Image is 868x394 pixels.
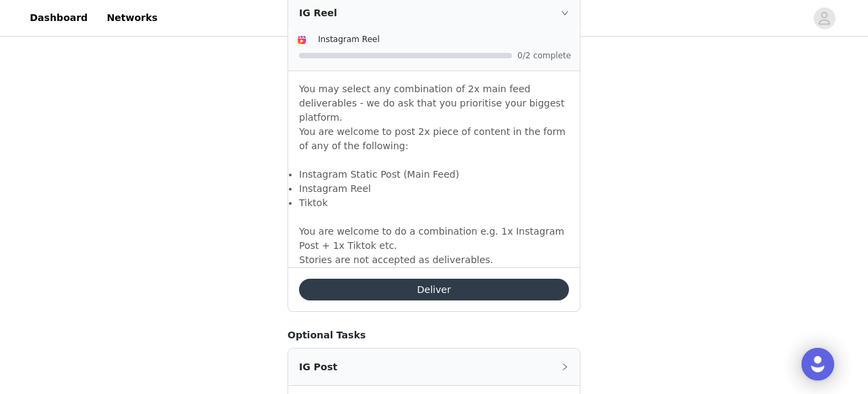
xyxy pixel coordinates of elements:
div: icon: rightIG Post [288,349,580,385]
li: Tiktok [299,196,569,210]
a: Networks [98,3,165,33]
span: 0/2 complete [517,52,572,60]
li: Instagram Static Post (Main Feed) [299,168,569,182]
div: avatar [818,7,831,29]
li: Instagram Reel [299,182,569,196]
a: Dashboard [22,3,96,33]
i: icon: right [561,9,569,17]
h4: Optional Tasks [288,328,580,342]
div: Open Intercom Messenger [802,348,834,380]
p: You may select any combination of 2x main feed deliverables - we do ask that you prioritise your ... [299,82,569,168]
button: Deliver [299,279,569,300]
i: icon: right [561,363,569,371]
img: Instagram Reels Icon [296,35,307,45]
p: You are welcome to do a combination e.g. 1x Instagram Post + 1x Tiktok etc. Stories are not accep... [299,210,569,267]
span: Instagram Reel [318,35,380,44]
